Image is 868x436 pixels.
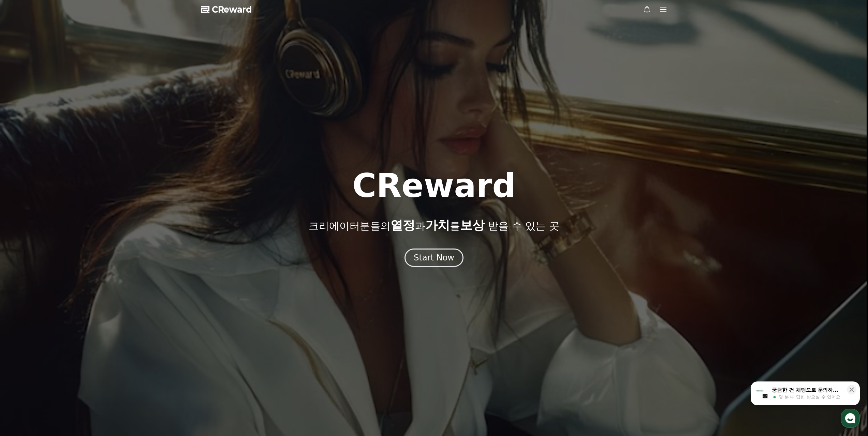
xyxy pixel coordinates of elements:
[352,169,516,202] h1: CReward
[404,255,464,262] a: Start Now
[212,4,252,15] span: CReward
[201,4,252,15] a: CReward
[391,218,415,232] span: 열정
[404,249,464,267] button: Start Now
[309,219,559,232] p: 크리에이터분들의 과 를 받을 수 있는 곳
[425,218,450,232] span: 가치
[460,218,485,232] span: 보상
[414,252,454,263] div: Start Now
